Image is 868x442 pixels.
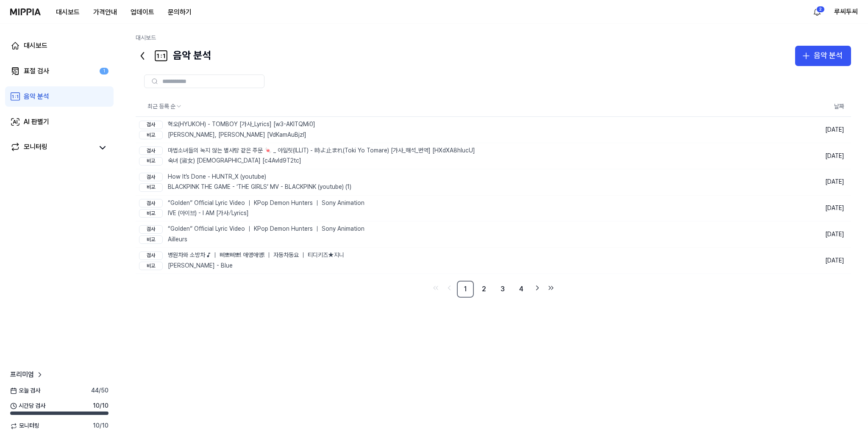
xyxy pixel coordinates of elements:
button: 음악 분석 [795,46,851,66]
div: 비교 [139,235,163,244]
a: 1 [457,281,474,298]
a: 검사How It’s Done - HUNTR_X (youtube)비교BLACKPINK THE GAME - ‘THE GIRLS’ MV - BLACKPINK (youtube) (1) [136,169,708,195]
a: 2 [476,281,492,298]
div: 음악 분석 [24,91,49,102]
a: Go to previous page [443,282,455,294]
span: 프리미엄 [10,370,34,380]
td: [DATE] [708,195,851,221]
div: 1 [100,68,108,75]
button: 대시보드 [49,4,86,21]
img: 알림 [812,7,822,17]
a: 대시보드 [5,36,114,56]
a: 3 [494,281,511,298]
div: 검사 [139,173,163,181]
a: AI 판별기 [5,112,114,132]
div: “Golden” Official Lyric Video ｜ KPop Demon Hunters ｜ Sony Animation [139,199,364,207]
div: 모니터링 [24,142,47,154]
div: 혁오(HYUKOH) - TOMBOY [가사_Lyrics] [w3-AKITQMi0] [139,120,315,129]
div: 병원차와 소방차 ♪ ｜ 삐뽀삐뽀! 애앵애앵! ｜ 자동차동요 ｜ 티디키즈★지니 [139,251,344,260]
td: [DATE] [708,248,851,274]
button: 가격안내 [86,4,124,21]
a: 검사병원차와 소방차 ♪ ｜ 삐뽀삐뽀! 애앵애앵! ｜ 자동차동요 ｜ 티디키즈★지니비교[PERSON_NAME] - Blue [136,248,708,273]
a: 검사혁오(HYUKOH) - TOMBOY [가사_Lyrics] [w3-AKITQMi0]비교[PERSON_NAME], [PERSON_NAME] [VdKamAuBjzI] [136,117,708,143]
div: 검사 [139,121,163,129]
a: 표절 검사1 [5,61,114,81]
div: Ailleurs [139,235,364,244]
th: 날짜 [708,97,851,117]
div: 검사 [139,199,163,207]
a: 검사마법소녀들의 녹지 않는 별사탕 같은 주문 🍬 _ 아일릿(ILLIT) - 時よ止まれ(Toki Yo Tomare) [가사_해석_번역] [HXdXA8hIucU]비교숙녀 (淑女)... [136,143,708,169]
span: 44 / 50 [91,387,108,395]
button: 문의하기 [161,4,198,21]
button: 업데이트 [124,4,161,21]
div: How It’s Done - HUNTR_X (youtube) [139,173,351,181]
div: 검사 [139,251,163,260]
div: “Golden” Official Lyric Video ｜ KPop Demon Hunters ｜ Sony Animation [139,225,364,233]
div: 2 [816,6,825,13]
span: 모니터링 [10,422,39,430]
td: [DATE] [708,117,851,143]
a: Go to first page [430,282,442,294]
div: 검사 [139,146,163,155]
img: logo [10,8,41,15]
span: 10 / 10 [93,422,108,430]
a: 검사“Golden” Official Lyric Video ｜ KPop Demon Hunters ｜ Sony Animation비교Ailleurs [136,221,708,247]
td: [DATE] [708,169,851,195]
div: 표절 검사 [24,66,49,76]
div: 대시보드 [24,41,47,51]
button: 루씨두씨 [834,7,858,17]
a: Go to next page [531,282,543,294]
a: Go to last page [545,282,557,294]
div: 비교 [139,131,163,139]
div: 음악 분석 [136,46,211,66]
a: 대시보드 [136,34,156,41]
a: 음악 분석 [5,86,114,107]
a: 업데이트 [124,0,161,24]
div: 비교 [139,157,163,166]
span: 시간당 검사 [10,402,45,410]
button: 알림2 [810,5,824,19]
span: 오늘 검사 [10,387,40,395]
div: 비교 [139,262,163,270]
div: AI 판별기 [24,117,49,127]
a: 프리미엄 [10,370,44,380]
div: 음악 분석 [814,50,843,62]
a: 4 [513,281,530,298]
div: 검사 [139,225,163,234]
div: 숙녀 (淑女) [DEMOGRAPHIC_DATA] [c4AvId9T2tc] [139,157,475,165]
a: 검사“Golden” Official Lyric Video ｜ KPop Demon Hunters ｜ Sony Animation비교IVE (아이브) - I AM [가사⧸Lyrics] [136,196,708,221]
div: BLACKPINK THE GAME - ‘THE GIRLS’ MV - BLACKPINK (youtube) (1) [139,183,351,191]
div: 비교 [139,209,163,218]
div: 마법소녀들의 녹지 않는 별사탕 같은 주문 🍬 _ 아일릿(ILLIT) - 時よ止まれ(Toki Yo Tomare) [가사_해석_번역] [HXdXA8hIucU] [139,146,475,155]
div: [PERSON_NAME] - Blue [139,262,344,270]
nav: pagination [136,281,851,298]
div: 비교 [139,183,163,192]
td: [DATE] [708,143,851,169]
div: IVE (아이브) - I AM [가사⧸Lyrics] [139,209,364,218]
span: 10 / 10 [93,402,108,410]
div: [PERSON_NAME], [PERSON_NAME] [VdKamAuBjzI] [139,131,315,139]
a: 모니터링 [10,142,93,154]
td: [DATE] [708,221,851,248]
